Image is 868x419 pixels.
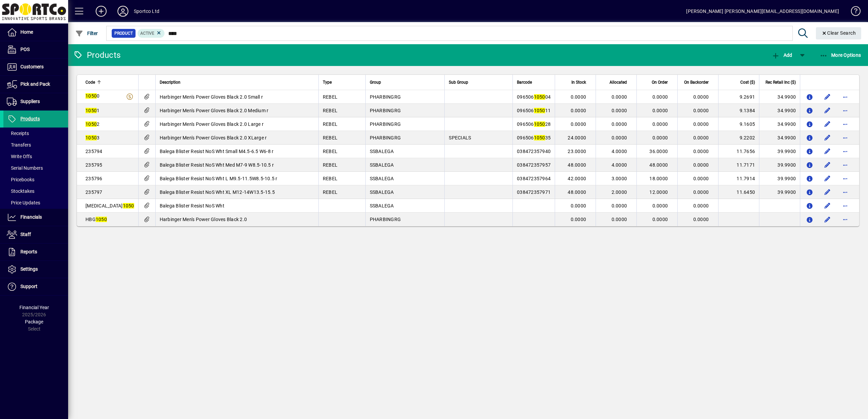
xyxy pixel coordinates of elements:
span: SPECIALS [449,135,471,140]
span: Price Updates [7,200,40,205]
button: Edit [822,160,833,170]
button: Edit [822,214,833,225]
em: 1050 [85,93,97,99]
span: 0.0000 [693,203,709,208]
span: 096506 04 [517,94,551,100]
td: 9.1605 [718,117,759,131]
td: 11.7171 [718,158,759,172]
span: REBEL [323,189,337,195]
span: Receipts [7,131,29,136]
span: 42.0000 [568,176,586,181]
em: 1050 [534,121,545,127]
span: 0.0000 [652,135,668,140]
span: Stocktakes [7,188,34,194]
span: 36.0000 [649,149,668,154]
em: 1050 [85,121,97,127]
td: 9.2691 [718,90,759,104]
span: Type [323,79,332,86]
button: Edit [822,187,833,198]
span: 038472357971 [517,189,551,195]
button: More options [840,214,851,225]
span: 0 [85,93,99,99]
span: 235796 [85,176,102,181]
span: 0.0000 [693,149,709,154]
span: 096506 11 [517,108,551,113]
span: Harbinger Men's Power Gloves Black 2.0 Large r [160,121,264,127]
button: Add [770,49,794,61]
td: 11.7914 [718,172,759,185]
span: Pricebooks [7,177,34,182]
span: Description [160,79,180,86]
span: 1 [85,108,99,113]
div: In Stock [559,79,592,86]
span: Allocated [610,79,627,86]
span: REBEL [323,135,337,140]
span: 4.0000 [612,162,627,168]
span: 0.0000 [693,217,709,222]
button: More options [840,146,851,157]
div: Allocated [600,79,633,86]
span: 2 [85,121,99,127]
span: 0.0000 [693,176,709,181]
a: Settings [3,261,68,278]
td: 11.6450 [718,185,759,199]
span: Harbinger Men's Power Gloves Black 2.0 Small r [160,94,263,100]
div: Description [160,79,314,86]
a: Price Updates [3,197,68,208]
span: 0.0000 [571,94,586,100]
a: POS [3,41,68,58]
button: More options [840,173,851,184]
td: 11.7656 [718,145,759,158]
span: 18.0000 [649,176,668,181]
mat-chip: Activation Status: Active [138,29,165,38]
span: Code [85,79,95,86]
a: Transfers [3,139,68,151]
span: Pick and Pack [20,81,50,87]
span: Serial Numbers [7,165,43,171]
span: 0.0000 [652,121,668,127]
button: Edit [822,119,833,130]
span: Clear Search [821,30,856,36]
div: On Backorder [682,79,715,86]
button: Filter [74,27,100,39]
span: On Backorder [684,79,709,86]
span: Suppliers [20,99,40,104]
button: Edit [822,105,833,116]
em: 1050 [534,108,545,113]
span: Harbinger Men's Power Gloves Black 2.0 Medium r [160,108,269,113]
span: 235795 [85,162,102,168]
a: Stocktakes [3,185,68,197]
button: More options [840,187,851,198]
span: Home [20,29,33,35]
span: Support [20,284,37,289]
em: 1050 [85,108,97,113]
a: Suppliers [3,93,68,110]
div: Group [370,79,441,86]
td: 39.9900 [759,158,800,172]
span: Balega Blister Resist NoS Wht XL M12-14W13.5-15.5 [160,189,275,195]
a: Knowledge Base [846,1,859,23]
span: PHARBINGRG [370,94,401,100]
a: Staff [3,226,68,243]
span: 0.0000 [612,94,627,100]
button: More options [840,160,851,170]
span: Rec Retail Inc ($) [766,79,796,86]
td: 39.9900 [759,172,800,185]
button: Edit [822,200,833,211]
span: [MEDICAL_DATA] [85,203,134,208]
span: 0.0000 [612,121,627,127]
td: 39.9900 [759,145,800,158]
span: In Stock [571,79,586,86]
span: SSBALEGA [370,176,394,181]
span: Filter [75,31,98,36]
td: 34.9900 [759,104,800,117]
span: 2.0000 [612,189,627,195]
td: 34.9900 [759,117,800,131]
em: 1050 [123,203,134,208]
td: 34.9900 [759,90,800,104]
span: Balega Blister Resist NoS Wht L M9.5-11.5W8.5-10.5 r [160,176,278,181]
button: Profile [112,5,134,17]
button: More options [840,119,851,130]
span: 0.0000 [612,203,627,208]
span: 0.0000 [652,108,668,113]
